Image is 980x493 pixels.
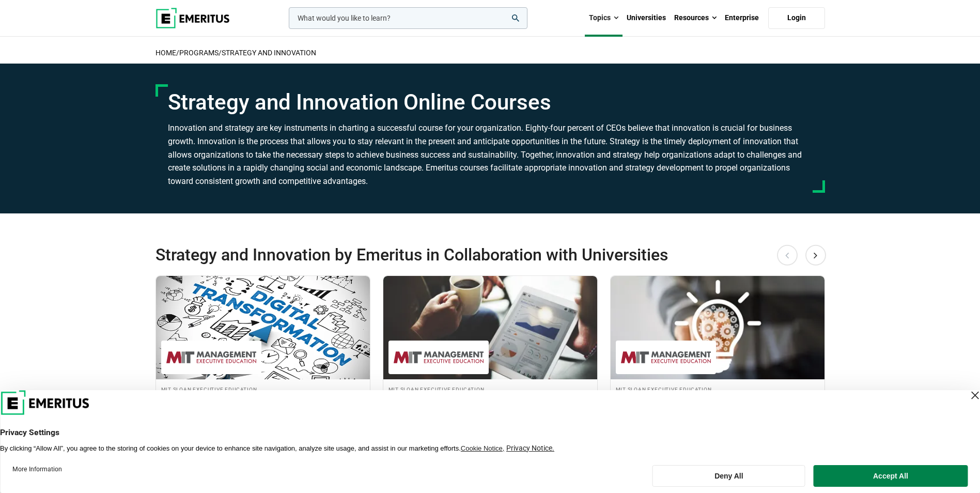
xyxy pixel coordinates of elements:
h4: MIT Sloan Executive Education [616,384,819,393]
a: Programs [179,49,219,57]
a: home [155,49,176,57]
img: MIT Sloan Executive Education [394,346,484,369]
img: Postgraduate Diploma in Innovation and Design Thinking (E-Learning) | Online Strategy and Innovat... [611,276,825,379]
a: Strategy and Innovation [222,49,316,57]
a: Strategy and Innovation Course by MIT Sloan Executive Education - MIT Sloan Executive Education M... [383,276,597,443]
h4: MIT Sloan Executive Education [161,384,365,393]
img: Postgraduate Diploma in Digital Business (E-Learning) | Online Strategy and Innovation Course [383,276,597,379]
img: MIT Sloan Executive Education [621,346,711,369]
img: MIT Sloan Executive Education [166,346,256,369]
h3: Innovation and strategy are key instruments in charting a successful course for your organization... [168,121,813,188]
button: Previous [777,245,798,266]
input: woocommerce-product-search-field-0 [289,7,527,29]
h1: Strategy and Innovation Online Courses [168,89,813,115]
a: Login [768,7,825,29]
h2: Strategy and Innovation by Emeritus in Collaboration with Universities [155,244,758,265]
button: Next [805,245,826,266]
h2: / / [155,42,825,64]
a: Strategy and Innovation Course by MIT Sloan Executive Education - August 28, 2025 MIT Sloan Execu... [156,276,370,457]
img: Digital Transformation: Platform Strategies for Success | Online Strategy and Innovation Course [156,276,370,379]
a: Strategy and Innovation Course by MIT Sloan Executive Education - MIT Sloan Executive Education M... [611,276,825,443]
h4: MIT Sloan Executive Education [388,384,592,393]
